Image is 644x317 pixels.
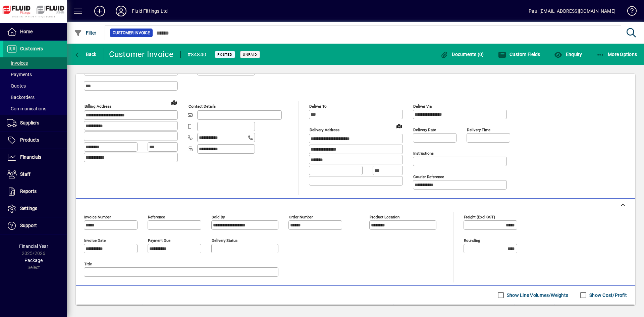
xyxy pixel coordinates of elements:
[148,215,165,219] mat-label: Reference
[212,215,225,219] mat-label: Sold by
[243,52,257,57] span: Unpaid
[84,238,106,243] mat-label: Invoice date
[7,83,26,89] span: Quotes
[7,72,32,77] span: Payments
[148,238,170,243] mat-label: Payment due
[109,49,174,60] div: Customer Invoice
[394,120,405,131] a: View on map
[3,149,67,166] a: Financials
[20,137,39,143] span: Products
[622,1,636,23] a: Knowledge Base
[84,262,92,266] mat-label: Title
[3,103,67,114] a: Communications
[19,244,48,249] span: Financial Year
[20,29,33,34] span: Home
[370,215,399,219] mat-label: Product location
[20,206,37,211] span: Settings
[67,48,104,60] app-page-header-button: Back
[217,52,232,57] span: Posted
[20,189,37,194] span: Reports
[467,127,490,132] mat-label: Delivery time
[110,5,132,17] button: Profile
[3,92,67,103] a: Backorders
[595,48,639,60] button: More Options
[552,48,584,60] button: Enquiry
[74,52,97,57] span: Back
[3,69,67,80] a: Payments
[3,217,67,234] a: Support
[20,120,39,125] span: Suppliers
[464,215,495,219] mat-label: Freight (excl GST)
[7,106,46,111] span: Communications
[309,104,327,109] mat-label: Deliver To
[7,95,35,100] span: Backorders
[3,132,67,149] a: Products
[3,23,67,40] a: Home
[529,6,615,16] div: Paul [EMAIL_ADDRESS][DOMAIN_NAME]
[464,238,480,243] mat-label: Rounding
[89,5,110,17] button: Add
[413,127,436,132] mat-label: Delivery date
[3,80,67,92] a: Quotes
[84,215,111,219] mat-label: Invoice number
[505,292,568,299] label: Show Line Volumes/Weights
[7,60,28,66] span: Invoices
[440,52,484,57] span: Documents (0)
[3,166,67,183] a: Staff
[72,48,98,60] button: Back
[413,151,434,156] mat-label: Instructions
[3,57,67,69] a: Invoices
[596,52,637,57] span: More Options
[74,30,97,36] span: Filter
[169,97,179,108] a: View on map
[413,104,432,109] mat-label: Deliver via
[3,115,67,131] a: Suppliers
[498,52,540,57] span: Custom Fields
[289,215,313,219] mat-label: Order number
[554,52,582,57] span: Enquiry
[496,48,542,60] button: Custom Fields
[20,154,41,160] span: Financials
[3,200,67,217] a: Settings
[588,292,627,299] label: Show Cost/Profit
[3,183,67,200] a: Reports
[439,48,486,60] button: Documents (0)
[20,223,37,228] span: Support
[187,49,207,60] div: #84840
[20,46,43,51] span: Customers
[20,171,31,177] span: Staff
[413,174,444,179] mat-label: Courier Reference
[113,30,150,36] span: Customer Invoice
[72,27,98,39] button: Filter
[212,238,237,243] mat-label: Delivery status
[24,258,43,263] span: Package
[132,6,168,16] div: Fluid Fittings Ltd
